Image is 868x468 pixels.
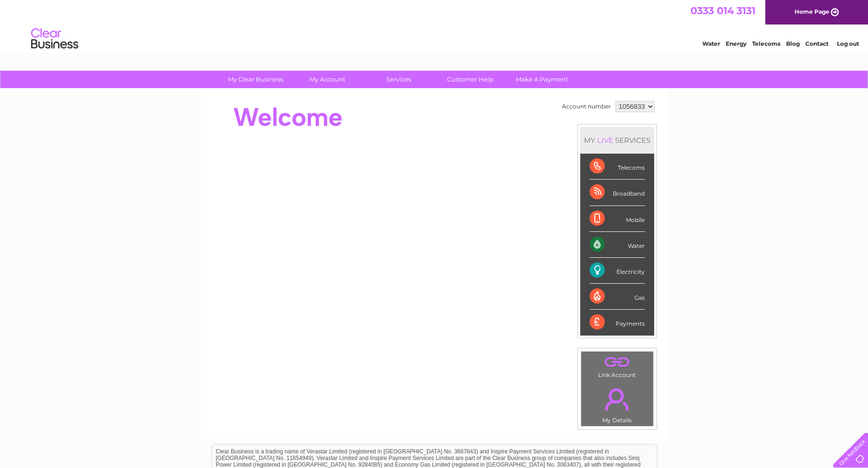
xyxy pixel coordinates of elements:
[590,284,645,310] div: Gas
[584,383,651,416] a: .
[360,71,438,88] a: Services
[431,71,509,88] a: Customer Help
[805,40,828,47] a: Contact
[590,154,645,180] div: Telecoms
[702,40,720,47] a: Water
[590,258,645,284] div: Electricity
[786,40,800,47] a: Blog
[752,40,780,47] a: Telecoms
[503,71,581,88] a: Make A Payment
[590,232,645,258] div: Water
[595,136,615,145] div: LIVE
[212,5,657,46] div: Clear Business is a trading name of Verastar Limited (registered in [GEOGRAPHIC_DATA] No. 3667643...
[590,206,645,232] div: Mobile
[837,40,859,47] a: Log out
[581,351,654,381] td: Link Account
[590,180,645,205] div: Broadband
[584,354,651,370] a: .
[217,71,294,88] a: My Clear Business
[560,99,613,115] td: Account number
[690,5,755,16] a: 0333 014 3131
[580,127,654,154] div: MY SERVICES
[590,310,645,335] div: Payments
[288,71,366,88] a: My Account
[581,380,654,427] td: My Details
[726,40,746,47] a: Energy
[31,25,79,53] img: logo.png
